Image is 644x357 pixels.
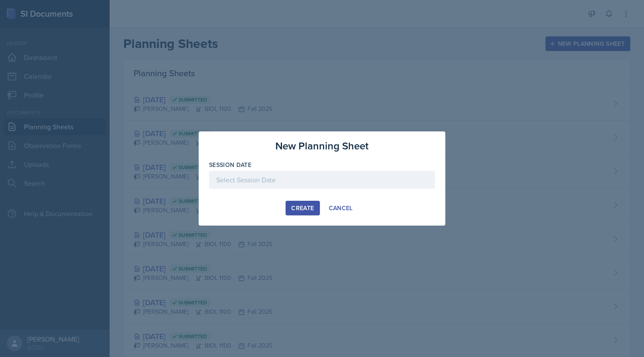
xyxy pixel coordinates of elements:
[275,138,369,154] h3: New Planning Sheet
[329,205,353,211] div: Cancel
[291,205,314,211] div: Create
[323,201,358,215] button: Cancel
[286,201,319,215] button: Create
[209,161,251,169] label: Session Date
